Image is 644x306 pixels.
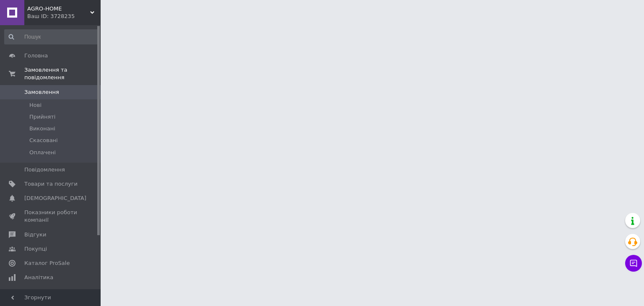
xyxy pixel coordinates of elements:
[24,288,78,303] span: Управління сайтом
[24,66,101,81] span: Замовлення та повідомлення
[27,13,101,20] div: Ваш ID: 3728235
[29,137,58,144] span: Скасовані
[24,52,48,60] span: Головна
[24,259,70,267] span: Каталог ProSale
[24,180,78,188] span: Товари та послуги
[24,209,78,224] span: Показники роботи компанії
[4,29,99,44] input: Пошук
[625,255,642,272] button: Чат з покупцем
[24,88,59,96] span: Замовлення
[29,101,42,109] span: Нові
[24,274,53,281] span: Аналітика
[29,113,55,121] span: Прийняті
[24,166,65,174] span: Повідомлення
[29,125,55,132] span: Виконані
[24,231,46,239] span: Відгуки
[24,194,86,202] span: [DEMOGRAPHIC_DATA]
[29,149,56,156] span: Оплачені
[27,5,90,13] span: AGRO-HOME
[24,245,47,253] span: Покупці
